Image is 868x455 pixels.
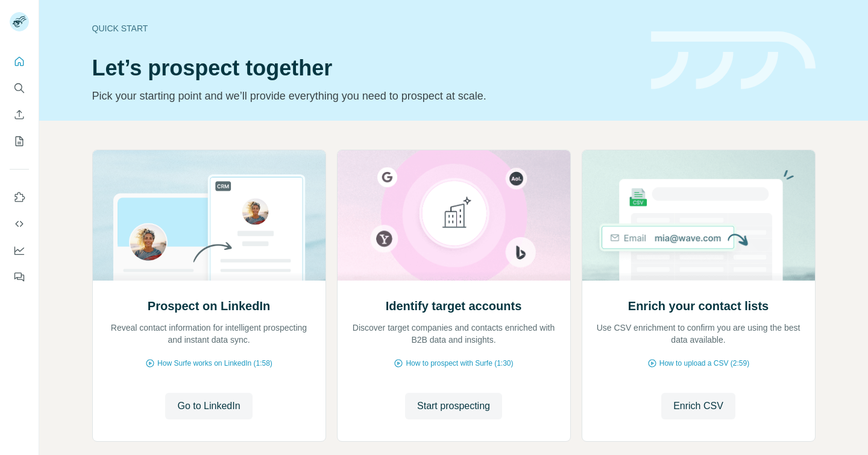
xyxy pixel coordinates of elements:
h1: Let’s prospect together [92,56,637,80]
p: Use CSV enrichment to confirm you are using the best data available. [594,322,803,346]
p: Discover target companies and contacts enriched with B2B data and insights. [350,322,558,346]
button: Use Surfe on LinkedIn [10,186,29,208]
button: Quick start [10,51,29,72]
span: How Surfe works on LinkedIn (1:58) [157,358,272,369]
img: Enrich your contact lists [582,150,816,281]
button: Dashboard [10,240,29,261]
span: Enrich CSV [673,399,723,413]
button: Start prospecting [405,393,502,419]
span: How to prospect with Surfe (1:30) [406,358,513,369]
h2: Identify target accounts [386,297,522,314]
div: Quick start [92,22,637,34]
h2: Enrich your contact lists [628,297,769,314]
button: Go to LinkedIn [165,393,252,419]
button: Search [10,77,29,99]
span: Start prospecting [417,399,490,413]
button: Enrich CSV [10,104,29,126]
span: How to upload a CSV (2:59) [659,358,749,369]
img: Prospect on LinkedIn [92,150,326,281]
span: Go to LinkedIn [177,399,240,413]
img: banner [651,31,816,90]
button: Use Surfe API [10,213,29,235]
p: Pick your starting point and we’ll provide everything you need to prospect at scale. [92,87,637,104]
h2: Prospect on LinkedIn [148,297,270,314]
p: Reveal contact information for intelligent prospecting and instant data sync. [105,322,313,346]
button: My lists [10,130,29,152]
img: Identify target accounts [337,150,571,281]
button: Feedback [10,266,29,288]
button: Enrich CSV [661,393,735,419]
